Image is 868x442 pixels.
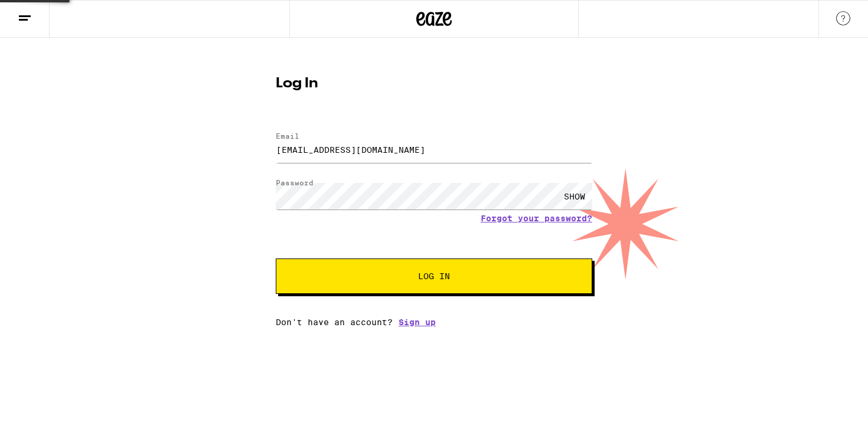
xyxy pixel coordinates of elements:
[481,214,592,223] a: Forgot your password?
[557,183,592,209] div: SHOW
[276,258,592,294] button: Log In
[399,317,436,327] a: Sign up
[276,317,592,327] div: Don't have an account?
[7,8,85,18] span: Hi. Need any help?
[276,77,592,91] h1: Log In
[418,272,450,280] span: Log In
[276,132,299,140] label: Email
[276,179,314,186] label: Password
[276,136,592,163] input: Email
